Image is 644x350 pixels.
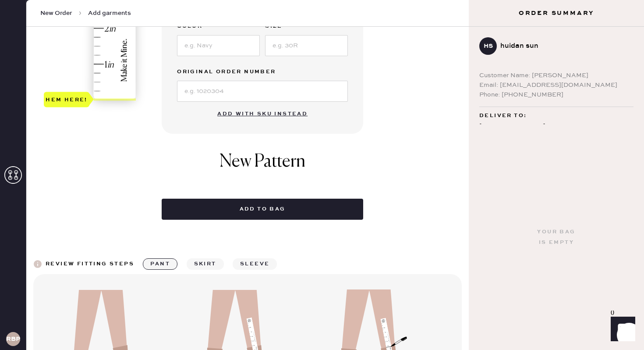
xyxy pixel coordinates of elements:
[177,35,260,56] input: e.g. Navy
[212,105,313,123] button: Add with SKU instead
[187,258,224,270] button: skirt
[88,9,131,18] span: Add garments
[177,67,348,77] label: Original Order Number
[602,311,640,348] iframe: Front Chat
[479,71,633,80] div: Customer Name: [PERSON_NAME]
[479,111,527,121] span: Deliver to:
[46,94,88,105] div: Hem here!
[177,81,348,102] input: e.g. 1020304
[479,80,633,90] div: Email: [EMAIL_ADDRESS][DOMAIN_NAME]
[469,9,644,18] h3: Order Summary
[537,227,575,248] div: Your bag is empty
[143,258,177,270] button: pant
[46,259,134,269] div: Review fitting steps
[40,9,72,18] span: New Order
[500,41,626,51] div: huidan sun
[479,90,633,100] div: Phone: [PHONE_NUMBER]
[162,199,363,220] button: Add to bag
[219,151,305,181] h1: New Pattern
[6,336,20,342] h3: RBPA
[233,258,277,270] button: sleeve
[484,43,493,49] h3: hs
[479,121,633,143] div: [STREET_ADDRESS] [GEOGRAPHIC_DATA] , CA 94506
[265,35,348,56] input: e.g. 30R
